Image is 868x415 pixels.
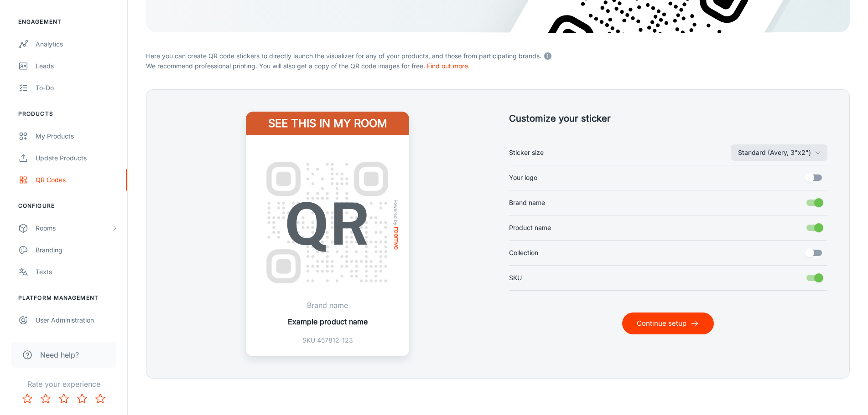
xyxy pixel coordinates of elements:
span: Brand name [509,198,545,208]
div: My Products [36,131,118,141]
span: Your logo [509,173,537,183]
button: Rate 5 star [91,389,109,408]
p: Rate your experience [7,379,120,389]
button: Rate 2 star [36,389,55,408]
img: roomvo [395,227,398,250]
p: Brand name [288,300,368,311]
button: Rate 4 star [73,389,91,408]
span: Powered by [392,200,401,225]
h4: See this in my room [246,112,409,135]
p: Example product name [288,316,368,327]
div: Branding [36,245,118,255]
span: Need help? [40,349,79,360]
div: Rooms [36,223,111,233]
button: Sticker size [731,144,827,161]
div: To-do [36,83,118,93]
h5: Customize your sticker [509,112,828,125]
div: Leads [36,61,118,71]
p: SKU 457812-123 [288,335,368,345]
div: User Administration [36,315,118,325]
span: Product name [509,223,551,233]
span: Sticker size [509,148,544,158]
span: Collection [509,248,538,258]
div: Analytics [36,39,118,49]
div: Texts [36,267,118,277]
p: We recommend professional printing. You will also get a copy of the QR code images for free. [146,61,850,71]
button: Rate 1 star [18,389,36,408]
button: Continue setup [622,313,714,334]
button: Rate 3 star [55,389,73,408]
div: Update Products [36,153,118,163]
div: QR Codes [36,175,118,185]
p: Here you can create QR code stickers to directly launch the visualizer for any of your products, ... [146,49,850,61]
span: SKU [509,273,522,283]
img: QR Code Example [257,152,398,293]
a: Find out more. [427,62,470,70]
